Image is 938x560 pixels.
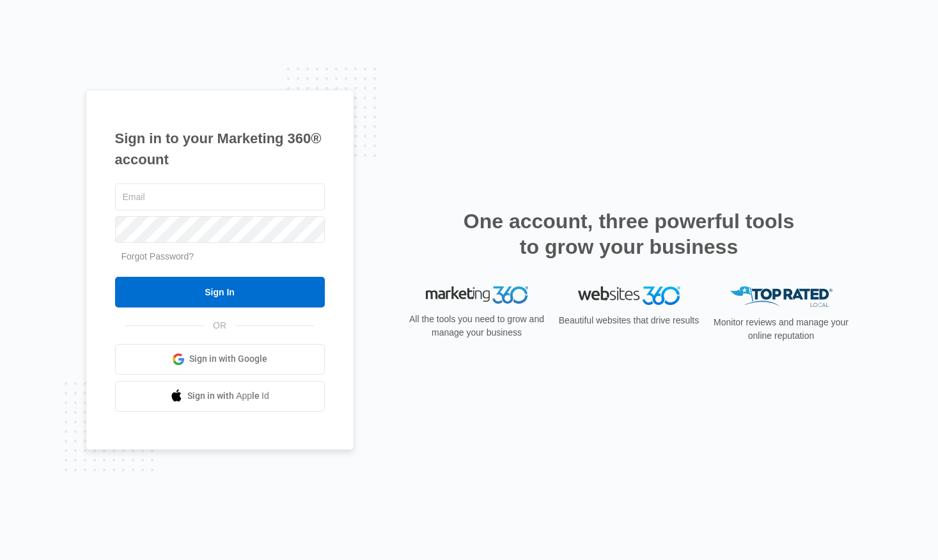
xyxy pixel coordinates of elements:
[204,319,235,332] span: OR
[115,277,325,307] input: Sign In
[115,128,325,170] h1: Sign in to your Marketing 360® account
[115,183,325,210] input: Email
[121,251,194,261] a: Forgot Password?
[730,286,832,307] img: Top Rated Local
[115,381,325,412] a: Sign in with Apple Id
[460,208,799,260] h2: One account, three powerful tools to grow your business
[426,286,528,304] img: Marketing 360
[578,286,680,305] img: Websites 360
[115,344,325,375] a: Sign in with Google
[558,314,701,327] p: Beautiful websites that drive results
[710,316,853,343] p: Monitor reviews and manage your online reputation
[189,352,267,366] span: Sign in with Google
[405,313,549,339] p: All the tools you need to grow and manage your business
[187,389,269,403] span: Sign in with Apple Id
